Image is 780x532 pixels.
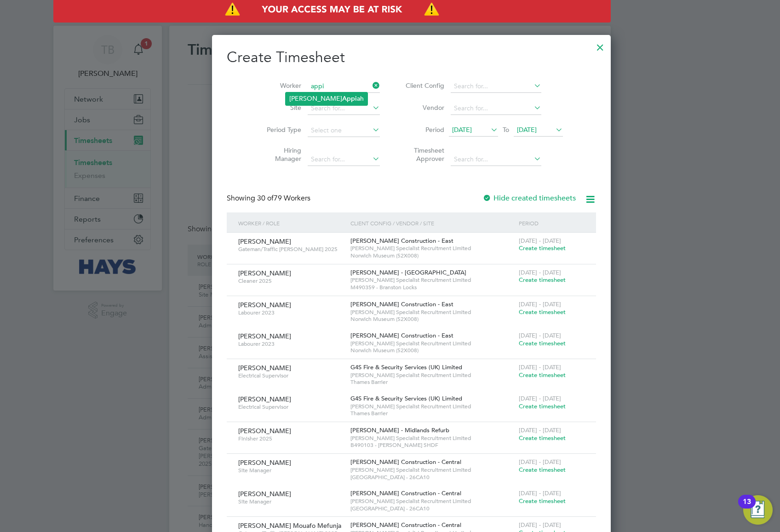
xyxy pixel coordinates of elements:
button: Open Resource Center, 13 new notifications [743,495,773,525]
div: 13 [743,502,751,514]
label: Hiring Manager [260,146,301,163]
input: Search for... [451,153,541,166]
span: Create timesheet [519,308,566,316]
input: Search for... [308,153,380,166]
span: Create timesheet [519,402,566,410]
span: Norwich Museum (52X008) [350,315,514,323]
span: Create timesheet [519,339,566,347]
input: Search for... [308,102,380,115]
span: [PERSON_NAME] Mouafo Mefunja [238,521,341,530]
label: Site [260,103,301,112]
span: [PERSON_NAME] [238,395,291,403]
span: [DATE] [452,126,472,134]
label: Hide created timesheets [482,194,576,203]
span: Create timesheet [519,497,566,505]
span: G4S Fire & Security Services (UK) Limited [350,395,462,402]
label: Client Config [403,81,444,90]
div: Worker / Role [236,212,348,234]
span: [DATE] [517,126,537,134]
span: Thames Barrier [350,410,514,417]
span: [DATE] - [DATE] [519,521,561,529]
span: Labourer 2023 [238,309,344,316]
span: [PERSON_NAME] - Midlands Refurb [350,426,449,434]
span: [PERSON_NAME] [238,427,291,435]
input: Search for... [308,80,380,93]
span: [PERSON_NAME] [238,364,291,372]
span: To [500,124,512,136]
span: [PERSON_NAME] Specialist Recruitment Limited [350,435,514,442]
span: [PERSON_NAME] Specialist Recruitment Limited [350,309,514,316]
span: [PERSON_NAME] - [GEOGRAPHIC_DATA] [350,269,466,276]
span: B490103 - [PERSON_NAME] SHDF [350,441,514,449]
label: Vendor [403,103,444,112]
span: Site Manager [238,467,344,474]
span: [DATE] - [DATE] [519,395,561,402]
span: [PERSON_NAME] Specialist Recruitment Limited [350,403,514,410]
span: Electrical Supervisor [238,372,344,379]
input: Search for... [451,102,541,115]
span: Create timesheet [519,276,566,284]
span: M490359 - Branston Locks [350,284,514,291]
span: Cleaner 2025 [238,277,344,285]
span: 79 Workers [257,194,310,203]
span: Norwich Museum (52X008) [350,252,514,259]
span: [PERSON_NAME] Construction - East [350,237,453,245]
span: Electrical Supervisor [238,403,344,411]
span: [DATE] - [DATE] [519,489,561,497]
input: Search for... [451,80,541,93]
span: 30 of [257,194,274,203]
span: [PERSON_NAME] Specialist Recruitment Limited [350,372,514,379]
span: [PERSON_NAME] Specialist Recruitment Limited [350,466,514,474]
h2: Create Timesheet [227,48,596,67]
span: Finisher 2025 [238,435,344,442]
span: [PERSON_NAME] [238,332,291,340]
input: Select one [308,124,380,137]
span: [GEOGRAPHIC_DATA] - 26CA10 [350,474,514,481]
span: Create timesheet [519,371,566,379]
span: [PERSON_NAME] Specialist Recruitment Limited [350,276,514,284]
span: Create timesheet [519,434,566,442]
span: [PERSON_NAME] Construction - Central [350,521,461,529]
span: [DATE] - [DATE] [519,237,561,245]
span: [PERSON_NAME] Construction - Central [350,458,461,466]
span: Create timesheet [519,466,566,474]
span: Gateman/Traffic [PERSON_NAME] 2025 [238,246,344,253]
span: [PERSON_NAME] [238,490,291,498]
span: [DATE] - [DATE] [519,300,561,308]
li: [PERSON_NAME] ah [286,92,367,105]
span: [GEOGRAPHIC_DATA] - 26CA10 [350,505,514,512]
label: Worker [260,81,301,90]
span: [PERSON_NAME] [238,269,291,277]
span: G4S Fire & Security Services (UK) Limited [350,363,462,371]
span: [PERSON_NAME] Construction - East [350,332,453,339]
span: [PERSON_NAME] [238,237,291,246]
span: Site Manager [238,498,344,505]
span: [DATE] - [DATE] [519,269,561,276]
span: [PERSON_NAME] Construction - East [350,300,453,308]
span: [PERSON_NAME] [238,301,291,309]
span: [DATE] - [DATE] [519,332,561,339]
span: Norwich Museum (52X008) [350,347,514,354]
span: [PERSON_NAME] [238,458,291,467]
span: [PERSON_NAME] Specialist Recruitment Limited [350,340,514,347]
label: Period Type [260,126,301,134]
span: [DATE] - [DATE] [519,426,561,434]
b: Appi [342,95,357,103]
span: Create timesheet [519,244,566,252]
span: Labourer 2023 [238,340,344,348]
span: [DATE] - [DATE] [519,363,561,371]
span: Thames Barrier [350,378,514,386]
label: Timesheet Approver [403,146,444,163]
span: [DATE] - [DATE] [519,458,561,466]
span: [PERSON_NAME] Construction - Central [350,489,461,497]
span: [PERSON_NAME] Specialist Recruitment Limited [350,245,514,252]
div: Client Config / Vendor / Site [348,212,516,234]
span: [PERSON_NAME] Specialist Recruitment Limited [350,498,514,505]
div: Showing [227,194,312,203]
div: Period [516,212,587,234]
label: Period [403,126,444,134]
